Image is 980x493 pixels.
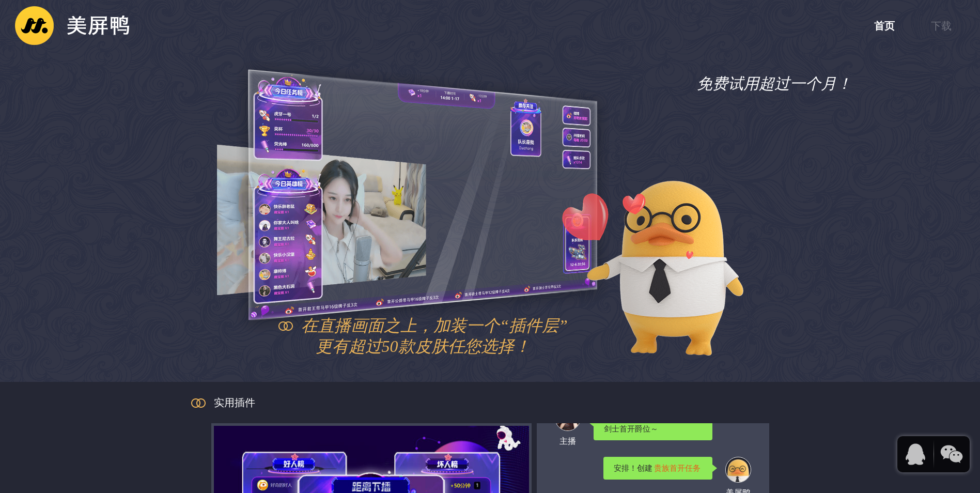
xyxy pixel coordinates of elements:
a: 扫码添加小财鼠官方客服微信 [934,436,970,472]
a: 首页 [856,5,913,47]
div: 免费试用超过一个月！ [697,72,852,95]
div: 在直播画面之上，加装一个“插件层” 更有超过50款皮肤任您选择！ [232,315,614,357]
div: 实用插件 [180,382,800,423]
img: 扫码添加小财鼠官方客服微信 [939,441,965,467]
a: 扫码添加小财鼠官方客服QQ [897,436,934,472]
div: 安排！创建 [603,457,712,480]
span: 贵族首开任务 [654,464,701,472]
div: 主播 [547,431,588,452]
img: 美屏鸭 [10,5,134,47]
a: 下载 [913,5,970,47]
img: 扫码添加小财鼠官方客服QQ [903,441,928,467]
